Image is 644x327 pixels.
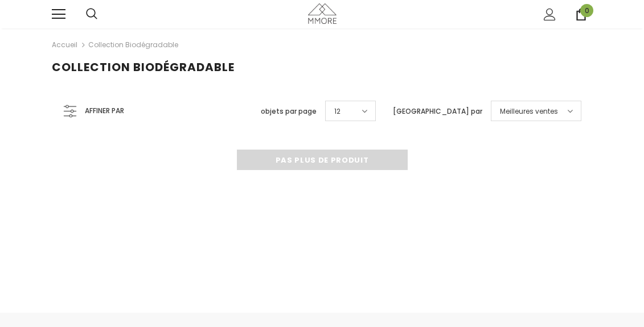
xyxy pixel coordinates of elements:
[575,9,587,20] a: 0
[52,38,77,52] a: Accueil
[500,106,558,117] span: Meilleures ventes
[261,106,317,117] label: objets par page
[334,106,341,117] span: 12
[52,59,235,75] span: Collection biodégradable
[580,4,593,17] span: 0
[88,40,178,49] a: Collection biodégradable
[308,3,337,23] img: Cas MMORE
[393,106,482,117] label: [GEOGRAPHIC_DATA] par
[85,105,124,117] span: Affiner par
